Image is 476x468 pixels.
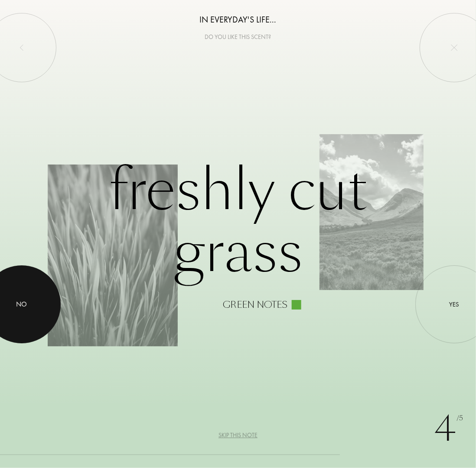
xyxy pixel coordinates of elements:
div: Freshly cut grass [48,159,428,310]
div: 4 [434,403,463,455]
div: No [16,299,27,310]
div: Skip this note [218,431,258,440]
div: Green notes [223,300,287,310]
img: quit_onboard.svg [451,44,458,51]
img: left_onboard.svg [18,44,25,51]
span: /5 [456,413,463,423]
div: Yes [450,299,460,309]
